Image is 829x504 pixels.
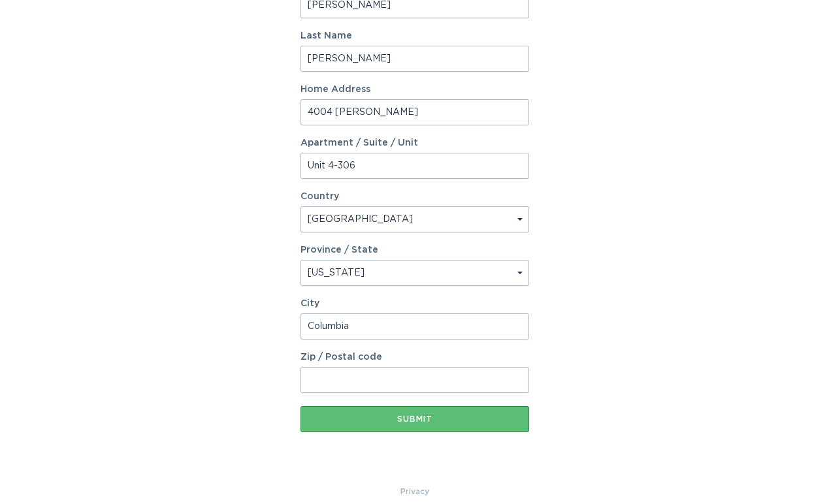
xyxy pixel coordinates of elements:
button: Submit [301,406,529,432]
label: Country [301,192,339,201]
a: Privacy Policy & Terms of Use [400,484,429,499]
label: Zip / Postal code [301,353,529,362]
label: Home Address [301,85,529,94]
label: City [301,299,529,308]
label: Province / State [301,245,378,255]
label: Last Name [301,31,529,40]
label: Apartment / Suite / Unit [301,138,529,148]
div: Submit [307,415,523,423]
